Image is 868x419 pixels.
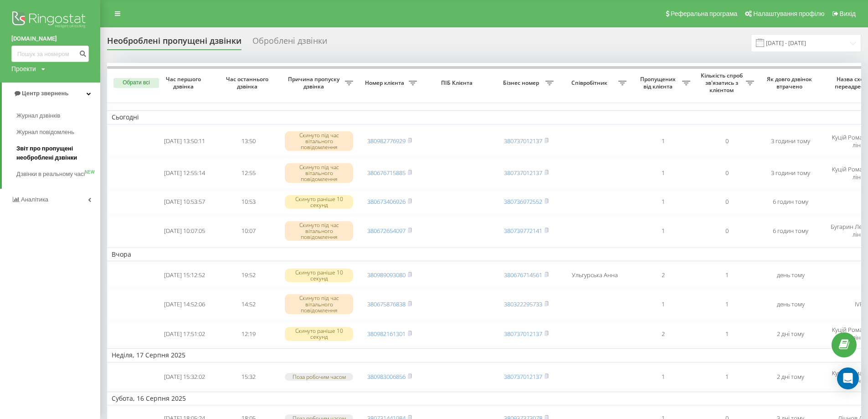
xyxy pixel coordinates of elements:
div: Скинуто під час вітального повідомлення [285,131,353,151]
a: 380982776929 [367,137,406,145]
td: 15:32 [216,364,280,390]
td: 2 [631,321,695,347]
td: 6 годин тому [759,216,822,246]
td: 19:52 [216,263,280,287]
a: 380982161301 [367,330,406,338]
td: 13:50 [216,126,280,156]
a: 380737012137 [504,169,542,177]
td: 3 години тому [759,158,822,188]
td: 1 [695,263,759,287]
a: 380736972552 [504,197,542,206]
div: Скинуто раніше 10 секунд [285,327,353,341]
span: Причина пропуску дзвінка [285,76,345,90]
td: 1 [695,321,759,347]
td: 10:07 [216,216,280,246]
span: ПІБ Клієнта [429,79,487,87]
a: 380672654097 [367,227,406,235]
span: Номер клієнта [362,79,409,87]
td: [DATE] 17:51:02 [153,321,216,347]
td: [DATE] 14:52:06 [153,289,216,319]
td: 0 [695,158,759,188]
span: Налаштування профілю [753,10,824,17]
span: Аналiтика [21,196,48,203]
span: Звіт про пропущені необроблені дзвінки [16,144,96,162]
a: 380322295733 [504,300,542,308]
a: Журнал повідомлень [16,124,100,140]
td: 0 [695,190,759,214]
span: Як довго дзвінок втрачено [766,76,815,90]
td: 0 [695,126,759,156]
div: Скинуто під час вітального повідомлення [285,221,353,241]
a: 380983006856 [367,372,406,381]
a: Звіт про пропущені необроблені дзвінки [16,140,100,166]
td: 3 години тому [759,126,822,156]
input: Пошук за номером [11,46,89,62]
span: Журнал повідомлень [16,128,74,137]
td: 12:19 [216,321,280,347]
span: Дзвінки в реальному часі [16,170,85,179]
a: 380675876838 [367,300,406,308]
td: 1 [631,364,695,390]
td: [DATE] 13:50:11 [153,126,216,156]
div: Поза робочим часом [285,373,353,381]
span: Співробітник [563,79,618,87]
span: Центр звернень [22,90,68,97]
td: 14:52 [216,289,280,319]
span: Час першого дзвінка [160,76,209,90]
div: Оброблені дзвінки [252,36,327,50]
a: 380673406926 [367,197,406,206]
div: Скинуто під час вітального повідомлення [285,294,353,314]
a: 380676714561 [504,271,542,279]
td: 1 [631,190,695,214]
a: 380737012137 [504,330,542,338]
td: Ульгурська Анна [558,263,631,287]
td: 1 [631,289,695,319]
a: 380737012137 [504,137,542,145]
td: [DATE] 12:55:14 [153,158,216,188]
div: Скинуто під час вітального повідомлення [285,163,353,183]
td: 10:53 [216,190,280,214]
td: 2 [631,263,695,287]
td: [DATE] 15:12:52 [153,263,216,287]
img: Ringostat logo [11,9,89,32]
a: 380676715885 [367,169,406,177]
td: 12:55 [216,158,280,188]
div: Open Intercom Messenger [837,367,859,389]
a: 380989093080 [367,271,406,279]
a: [DOMAIN_NAME] [11,34,89,43]
td: 1 [631,158,695,188]
td: [DATE] 10:07:05 [153,216,216,246]
span: Реферальна програма [671,10,738,17]
span: Вихід [840,10,856,17]
td: 2 дні тому [759,321,822,347]
span: Час останнього дзвінка [224,76,273,90]
button: Обрати всі [113,78,159,88]
td: [DATE] 15:32:02 [153,364,216,390]
td: 2 дні тому [759,364,822,390]
span: Пропущених від клієнта [636,76,682,90]
td: [DATE] 10:53:57 [153,190,216,214]
a: 380739772141 [504,227,542,235]
div: Скинуто раніше 10 секунд [285,195,353,209]
td: 1 [695,289,759,319]
a: Центр звернень [2,83,100,104]
a: 380737012137 [504,372,542,381]
td: 0 [695,216,759,246]
div: Необроблені пропущені дзвінки [107,36,241,50]
div: Скинуто раніше 10 секунд [285,269,353,282]
span: Бізнес номер [499,79,545,87]
td: день тому [759,289,822,319]
td: 6 годин тому [759,190,822,214]
td: 1 [695,364,759,390]
td: 1 [631,126,695,156]
td: день тому [759,263,822,287]
div: Проекти [11,64,36,73]
span: Журнал дзвінків [16,111,60,120]
span: Кількість спроб зв'язатись з клієнтом [699,72,746,93]
a: Журнал дзвінків [16,108,100,124]
a: Дзвінки в реальному часіNEW [16,166,100,182]
td: 1 [631,216,695,246]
